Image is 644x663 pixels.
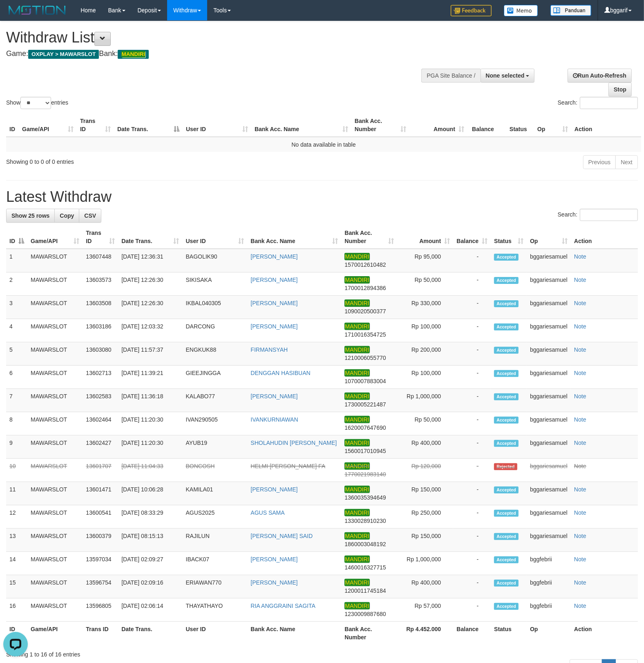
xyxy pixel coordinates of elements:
td: [DATE] 12:26:30 [118,296,182,319]
em: MANDIRI [344,369,369,377]
th: Action [571,225,638,249]
td: 16 [6,598,27,622]
td: 13600541 [83,505,118,529]
td: 1 [6,249,27,272]
th: User ID: activate to sort column ascending [183,114,251,137]
span: Copy 1570012610482 to clipboard [344,261,386,268]
a: Note [574,486,586,493]
th: Date Trans. [118,622,182,645]
span: Show 25 rows [11,212,49,219]
td: 13603508 [83,296,118,319]
td: BAGOLIK90 [183,249,248,272]
span: Accepted [494,556,519,563]
span: Copy 1070007883004 to clipboard [344,378,386,384]
img: panduan.png [550,5,591,16]
td: - [453,249,491,272]
td: bggariesamuel [527,366,571,389]
td: bggariesamuel [527,319,571,342]
span: Copy [60,212,74,219]
span: Copy 1460016327715 to clipboard [344,564,386,571]
a: Note [574,440,586,446]
td: [DATE] 12:36:31 [118,249,182,272]
td: MAWARSLOT [27,366,83,389]
a: [PERSON_NAME] [250,323,297,330]
td: 13596805 [83,598,118,622]
span: Copy 1360035394649 to clipboard [344,494,386,501]
a: [PERSON_NAME] SAID [250,533,313,539]
th: Bank Acc. Name: activate to sort column ascending [251,114,351,137]
a: [PERSON_NAME] [250,393,297,400]
td: [DATE] 02:06:14 [118,598,182,622]
a: Note [574,323,586,330]
td: MAWARSLOT [27,389,83,412]
a: RIA ANGGRAINI SAGITA [250,603,315,609]
em: MANDIRI [344,416,369,423]
th: Op: activate to sort column ascending [534,114,571,137]
td: Rp 200,000 [397,342,453,366]
span: Accepted [494,324,519,330]
img: Feedback.jpg [451,5,492,16]
a: SHOLAHUDIN [PERSON_NAME] [250,440,337,446]
td: 13 [6,529,27,552]
td: 11 [6,482,27,505]
th: Status: activate to sort column ascending [491,225,527,249]
td: 13603186 [83,319,118,342]
td: - [453,389,491,412]
td: 15 [6,575,27,598]
td: IKBAL040305 [183,296,248,319]
a: Run Auto-Refresh [568,69,632,83]
th: Bank Acc. Name [247,622,341,645]
td: Rp 1,000,000 [397,552,453,575]
a: CSV [79,209,101,223]
td: bggariesamuel [527,505,571,529]
td: Rp 100,000 [397,366,453,389]
td: BONCOSH [183,459,248,482]
span: Accepted [494,300,519,307]
h1: Latest Withdraw [6,189,638,205]
th: ID [6,622,27,645]
button: Open LiveChat chat widget [3,3,28,28]
a: Copy [54,209,79,223]
td: [DATE] 08:33:29 [118,505,182,529]
td: bggfebrii [527,552,571,575]
td: [DATE] 11:20:30 [118,435,182,459]
td: MAWARSLOT [27,482,83,505]
td: 13602713 [83,366,118,389]
th: Balance [453,622,491,645]
td: 10 [6,459,27,482]
td: IBACK07 [183,552,248,575]
th: Bank Acc. Number [341,622,397,645]
td: [DATE] 10:06:28 [118,482,182,505]
em: MANDIRI [344,602,369,609]
span: Copy 1560017010945 to clipboard [344,448,386,454]
td: 12 [6,505,27,529]
a: AGUS SAMA [250,509,284,516]
td: 13601471 [83,482,118,505]
th: ID: activate to sort column descending [6,225,27,249]
span: CSV [84,212,96,219]
label: Show entries [6,97,68,109]
span: Copy 1710016354725 to clipboard [344,331,386,338]
td: IVAN290505 [183,412,248,435]
td: [DATE] 11:04:33 [118,459,182,482]
em: MANDIRI [344,253,369,260]
td: 13597034 [83,552,118,575]
span: Copy 1330028910230 to clipboard [344,518,386,524]
a: FIRMANSYAH [250,346,288,353]
em: MANDIRI [344,486,369,493]
td: Rp 1,000,000 [397,389,453,412]
td: 5 [6,342,27,366]
th: Action [571,114,641,137]
span: Copy 1210006055770 to clipboard [344,355,386,361]
a: Note [574,533,586,539]
td: MAWARSLOT [27,459,83,482]
td: Rp 120,000 [397,459,453,482]
span: Copy 1200011745184 to clipboard [344,587,386,594]
th: Action [571,622,638,645]
td: - [453,272,491,296]
td: KAMILA01 [183,482,248,505]
td: Rp 100,000 [397,319,453,342]
th: Amount: activate to sort column ascending [397,225,453,249]
span: Accepted [494,254,519,261]
td: 13607448 [83,249,118,272]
